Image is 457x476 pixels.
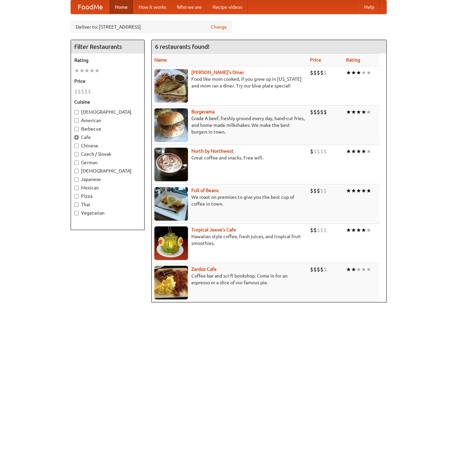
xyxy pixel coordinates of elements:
[74,211,79,215] input: Vegetarian
[74,176,141,183] label: Japanese
[320,226,323,234] li: $
[74,210,141,216] label: Vegetarian
[191,109,215,114] a: Burgerama
[323,69,327,76] li: $
[361,266,366,273] li: ★
[74,78,141,84] h5: Price
[346,148,351,155] li: ★
[207,0,247,14] a: Recipe videos
[361,226,366,234] li: ★
[74,168,141,174] label: [DEMOGRAPHIC_DATA]
[323,108,327,116] li: $
[154,108,188,142] img: burgerama.jpg
[356,226,361,234] li: ★
[191,148,234,154] a: North by Northwest
[361,187,366,194] li: ★
[154,76,305,89] p: Food like mom cooked, if you grew up in [US_STATE] and mom ran a diner. Try our blue plate special!
[74,110,79,114] input: [DEMOGRAPHIC_DATA]
[351,108,356,116] li: ★
[351,266,356,273] li: ★
[89,67,94,74] li: ★
[84,67,89,74] li: ★
[356,108,361,116] li: ★
[74,160,79,165] input: German
[310,187,313,194] li: $
[313,266,317,273] li: $
[351,226,356,234] li: ★
[317,69,320,76] li: $
[74,118,79,123] input: American
[191,266,217,272] a: Zardoz Cafe
[74,125,141,132] label: Barbecue
[351,187,356,194] li: ★
[154,266,188,299] img: zardoz.jpg
[361,108,366,116] li: ★
[74,193,141,199] label: Pizza
[74,88,78,95] li: $
[313,108,317,116] li: $
[323,226,327,234] li: $
[346,108,351,116] li: ★
[74,57,141,64] h5: Rating
[74,117,141,124] label: American
[317,266,320,273] li: $
[154,226,188,260] img: jeeves.jpg
[154,272,305,286] p: Coffee bar and sci-fi bookshop. Come in for an espresso or a slice of our famous pie.
[74,99,141,105] h5: Cuisine
[366,69,371,76] li: ★
[88,88,91,95] li: $
[361,148,366,155] li: ★
[313,148,317,155] li: $
[310,226,313,234] li: $
[366,266,371,273] li: ★
[317,148,320,155] li: $
[154,69,188,103] img: sallys.jpg
[361,69,366,76] li: ★
[74,135,79,140] input: Cafe
[71,0,110,14] a: FoodMe
[323,187,327,194] li: $
[74,142,141,149] label: Chinese
[191,227,236,232] a: Tropical Jeeve's Cafe
[211,24,227,30] a: Change
[74,134,141,141] label: Cafe
[172,0,207,14] a: Who we are
[191,188,219,193] a: Full of Beans
[320,148,323,155] li: $
[320,266,323,273] li: $
[346,187,351,194] li: ★
[74,186,79,190] input: Mexican
[346,266,351,273] li: ★
[133,0,172,14] a: How it works
[191,70,244,75] a: [PERSON_NAME]'s Diner
[74,201,141,208] label: Thai
[154,233,305,247] p: Hawaiian style coffee, fresh juices, and tropical fruit smoothies.
[310,148,313,155] li: $
[356,148,361,155] li: ★
[346,226,351,234] li: ★
[313,226,317,234] li: $
[94,67,100,74] li: ★
[74,177,79,182] input: Japanese
[317,108,320,116] li: $
[74,127,79,131] input: Barbecue
[359,0,380,14] a: Help
[320,69,323,76] li: $
[366,108,371,116] li: ★
[74,67,79,74] li: ★
[310,69,313,76] li: $
[313,69,317,76] li: $
[154,57,167,63] a: Name
[84,88,88,95] li: $
[323,266,327,273] li: $
[366,148,371,155] li: ★
[154,148,188,181] img: north.jpg
[154,187,188,221] img: beans.jpg
[110,0,133,14] a: Home
[346,57,360,63] a: Rating
[310,108,313,116] li: $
